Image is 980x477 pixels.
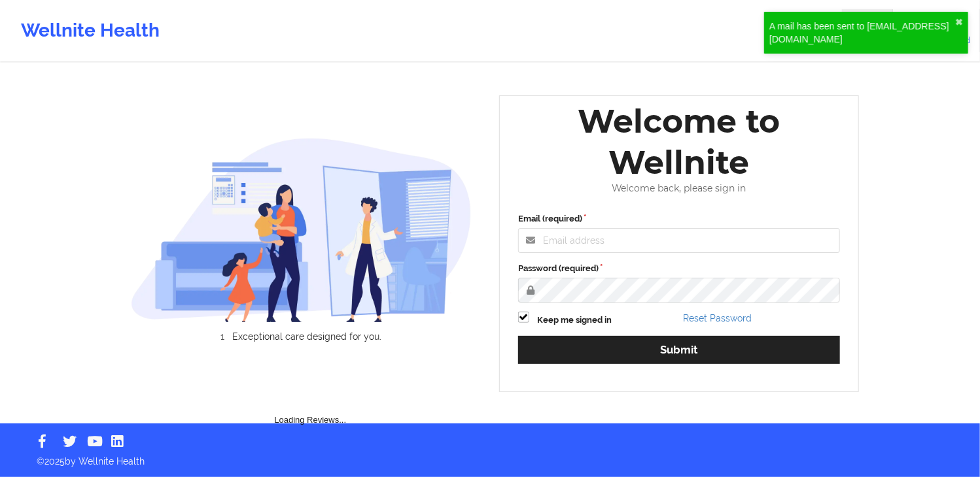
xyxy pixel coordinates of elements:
div: Welcome to Wellnite [509,101,849,183]
button: Submit [518,336,840,364]
div: Welcome back, please sign in [509,183,849,194]
div: A mail has been sent to [EMAIL_ADDRESS][DOMAIN_NAME] [769,20,955,46]
button: close [955,17,963,27]
input: Email address [518,228,840,253]
label: Email (required) [518,212,840,225]
label: Keep me signed in [537,314,612,327]
img: wellnite-auth-hero_200.c722682e.png [131,137,472,322]
div: Loading Reviews... [131,364,491,427]
p: © 2025 by Wellnite Health [27,446,953,468]
label: Password (required) [518,262,840,275]
a: Reset Password [684,313,752,323]
li: Exceptional care designed for you. [142,331,472,342]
